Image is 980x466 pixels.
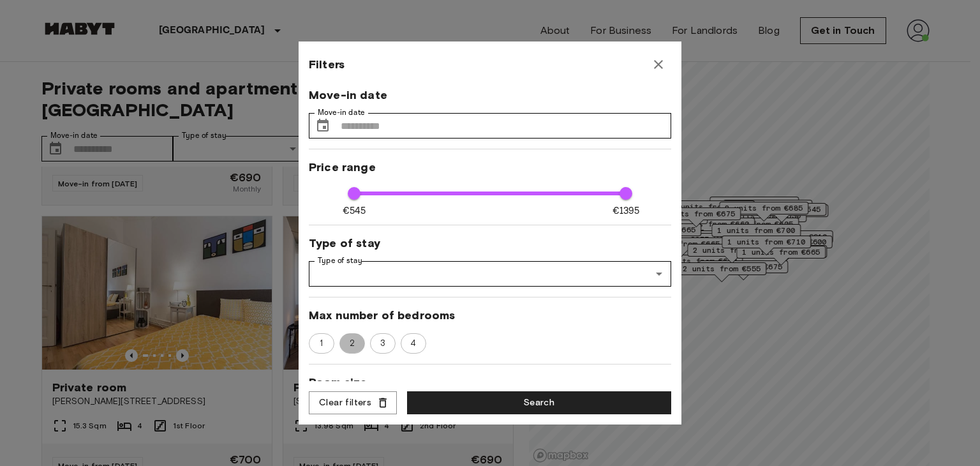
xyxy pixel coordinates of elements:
[309,87,671,103] span: Move-in date
[370,333,396,354] div: 3
[309,333,334,354] div: 1
[407,391,671,415] button: Search
[309,236,671,251] span: Type of stay
[403,337,423,350] span: 4
[373,337,392,350] span: 3
[309,391,397,415] button: Clear filters
[612,204,640,218] span: €1395
[309,57,345,72] span: Filters
[343,204,366,218] span: €545
[343,337,362,350] span: 2
[313,337,330,350] span: 1
[309,375,671,390] span: Room size
[318,107,365,118] label: Move-in date
[339,333,365,354] div: 2
[401,333,426,354] div: 4
[318,255,362,266] label: Type of stay
[309,160,671,175] span: Price range
[310,113,336,139] button: Choose date
[309,308,671,323] span: Max number of bedrooms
